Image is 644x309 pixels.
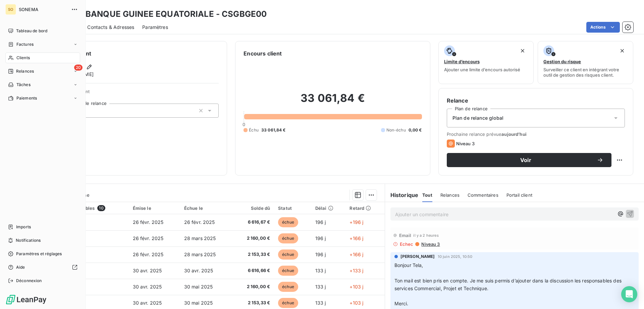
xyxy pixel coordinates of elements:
[133,268,162,273] span: 30 avr. 2025
[350,219,363,225] span: +196 j
[237,300,270,306] span: 2 153,33 €
[399,233,412,238] span: Email
[16,95,37,101] span: Paiements
[142,24,168,31] span: Paramètres
[5,294,47,305] img: Logo LeanPay
[278,205,307,211] div: Statut
[184,300,213,306] span: 30 mai 2025
[184,205,229,211] div: Échue le
[16,224,31,230] span: Imports
[184,219,215,225] span: 26 févr. 2025
[501,131,527,137] span: aujourd’hui
[16,278,42,284] span: Déconnexion
[97,205,105,211] span: 10
[16,55,30,61] span: Clients
[53,205,125,211] div: Pièces comptables
[16,237,41,243] span: Notifications
[386,127,406,133] span: Non-échu
[315,235,326,241] span: 196 j
[350,268,363,273] span: +133 j
[16,41,34,47] span: Factures
[184,235,216,241] span: 28 mars 2025
[413,233,438,237] span: il y a 2 heures
[16,68,34,74] span: Relances
[133,284,162,289] span: 30 avr. 2025
[400,254,435,260] span: [PERSON_NAME]
[244,91,422,112] h2: 33 061,84 €
[447,153,611,167] button: Voir
[621,286,637,302] div: Open Intercom Messenger
[385,191,419,199] h6: Historique
[350,205,380,211] div: Retard
[184,252,216,257] span: 28 mars 2025
[447,131,625,137] span: Prochaine relance prévue
[394,301,409,306] span: Merci.
[315,205,342,211] div: Délai
[278,233,298,243] span: échue
[278,217,298,227] span: échue
[133,219,164,225] span: 26 févr. 2025
[438,255,473,259] span: 10 juin 2025, 10:50
[350,252,363,257] span: +166 j
[87,24,134,31] span: Contacts & Adresses
[447,96,625,105] h6: Relance
[350,300,363,306] span: +103 j
[16,251,62,257] span: Paramètres et réglages
[133,205,176,211] div: Émise le
[237,235,270,242] span: 2 160,00 €
[5,4,16,15] div: SO
[400,241,414,247] span: Echec
[74,65,83,71] span: 20
[59,8,267,20] h3: SG DE BANQUE GUINEE EQUATORIALE - CSGBGE00
[394,278,623,291] span: Ton mail est bien pris en compte. Je me suis permis d’ajouter dans la discussion les responsables...
[16,82,31,88] span: Tâches
[468,192,498,198] span: Commentaires
[237,267,270,274] span: 6 616,66 €
[438,41,534,84] button: Limite d’encoursAjouter une limite d’encours autorisé
[278,282,298,292] span: échue
[278,266,298,276] span: échue
[244,49,282,57] h6: Encours client
[41,49,219,57] h6: Informations client
[456,141,475,146] span: Niveau 3
[315,252,326,257] span: 196 j
[237,251,270,258] span: 2 153,33 €
[16,264,25,270] span: Aide
[237,283,270,290] span: 2 160,00 €
[184,268,213,273] span: 30 avr. 2025
[237,205,270,211] div: Solde dû
[444,67,520,72] span: Ajouter une limite d’encours autorisé
[278,249,298,260] span: échue
[133,235,164,241] span: 26 févr. 2025
[237,219,270,226] span: 6 616,67 €
[350,284,363,289] span: +103 j
[243,122,245,127] span: 0
[586,22,620,33] button: Actions
[261,127,286,133] span: 33 061,84 €
[184,284,213,289] span: 30 mai 2025
[16,28,47,34] span: Tableau de bord
[538,41,633,84] button: Gestion du risqueSurveiller ce client en intégrant votre outil de gestion des risques client.
[421,241,440,247] span: Niveau 3
[409,127,422,133] span: 0,00 €
[394,262,423,268] span: Bonjour Tela,
[315,219,326,225] span: 196 j
[506,192,532,198] span: Portail client
[315,268,326,273] span: 133 j
[278,298,298,308] span: échue
[133,252,164,257] span: 26 févr. 2025
[455,157,597,163] span: Voir
[452,115,503,121] span: Plan de relance global
[543,67,628,78] span: Surveiller ce client en intégrant votre outil de gestion des risques client.
[5,262,80,273] a: Aide
[19,7,67,12] span: SONEMA
[350,235,363,241] span: +166 j
[440,192,460,198] span: Relances
[133,300,162,306] span: 30 avr. 2025
[249,127,259,133] span: Échu
[422,192,432,198] span: Tout
[315,300,326,306] span: 133 j
[543,59,581,64] span: Gestion du risque
[54,89,219,98] span: Propriétés Client
[315,284,326,289] span: 133 j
